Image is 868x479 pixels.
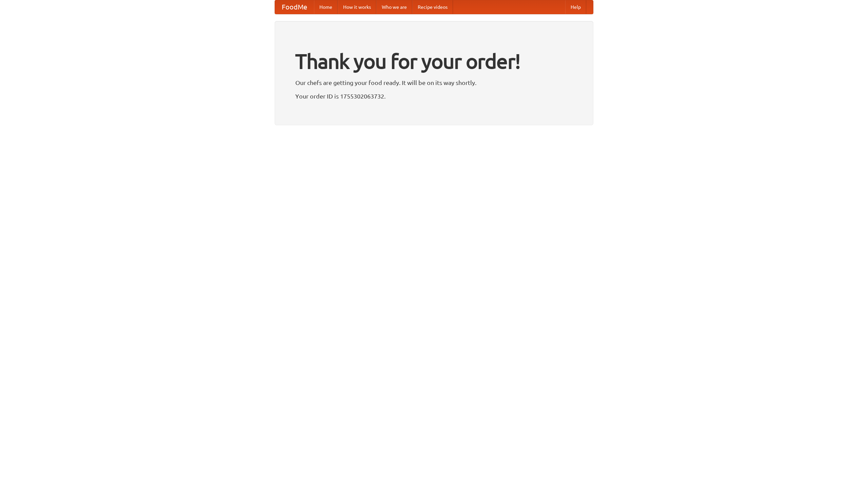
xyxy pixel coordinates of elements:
a: Who we are [376,0,412,14]
a: FoodMe [275,0,314,14]
a: Help [565,0,586,14]
p: Our chefs are getting your food ready. It will be on its way shortly. [295,78,573,88]
a: Home [314,0,338,14]
a: How it works [338,0,376,14]
p: Your order ID is 1755302063732. [295,91,573,101]
a: Recipe videos [412,0,453,14]
h1: Thank you for your order! [295,45,573,78]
